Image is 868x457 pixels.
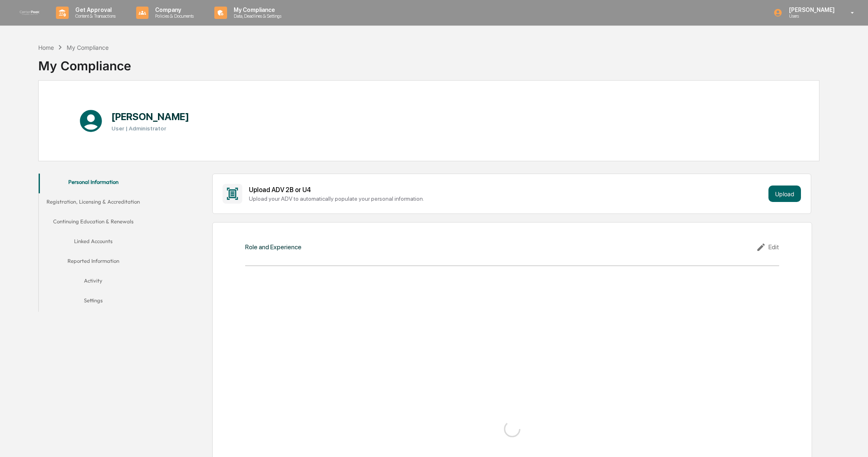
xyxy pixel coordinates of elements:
div: Role and Experience [245,243,302,251]
h3: User | Administrator [111,125,189,132]
button: Upload [768,186,801,202]
button: Personal Information [39,174,148,193]
button: Linked Accounts [39,233,148,253]
div: My Compliance [67,44,109,51]
p: Get Approval [69,7,120,13]
button: Settings [39,292,148,312]
p: My Compliance [227,7,285,13]
p: Data, Deadlines & Settings [227,13,285,19]
div: Upload your ADV to automatically populate your personal information. [249,195,766,202]
h1: [PERSON_NAME] [111,111,189,123]
p: Policies & Documents [149,13,198,19]
div: secondary tabs example [39,174,148,312]
div: Home [38,44,54,51]
div: Upload ADV 2B or U4 [249,186,766,194]
p: Users [782,13,839,19]
p: Content & Transactions [69,13,120,19]
div: Edit [756,242,779,252]
button: Reported Information [39,253,148,272]
p: Company [149,7,198,13]
img: logo [20,11,39,15]
button: Continuing Education & Renewals [39,213,148,233]
button: Activity [39,272,148,292]
div: My Compliance [38,52,131,73]
button: Registration, Licensing & Accreditation [39,193,148,213]
p: [PERSON_NAME] [782,7,839,13]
